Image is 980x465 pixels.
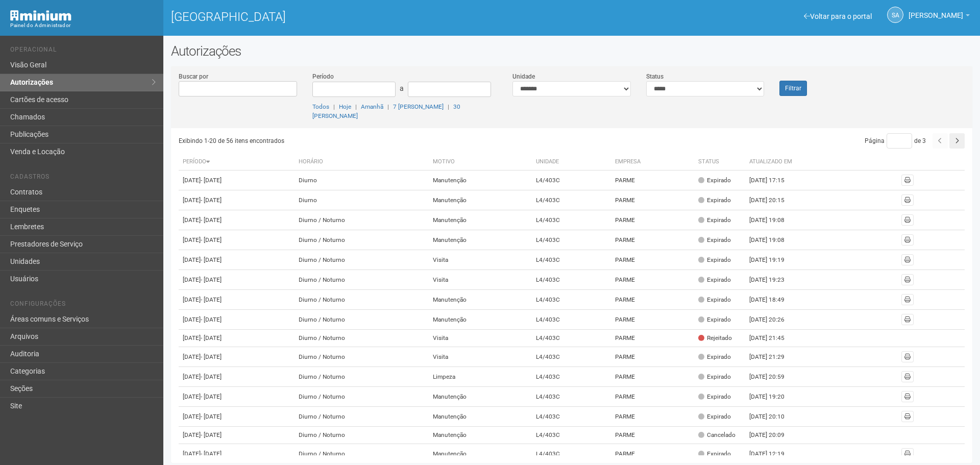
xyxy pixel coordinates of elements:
[179,210,295,230] td: [DATE]
[909,2,963,19] span: Silvio Anjos
[532,210,611,230] td: L4/403C
[295,154,429,170] th: Horário
[865,137,926,144] span: Página de 3
[745,170,801,190] td: [DATE] 17:15
[745,444,801,464] td: [DATE] 12:19
[201,431,222,438] span: - [DATE]
[295,427,429,444] td: Diurno / Noturno
[179,330,295,347] td: [DATE]
[532,250,611,270] td: L4/403C
[295,387,429,407] td: Diurno / Noturno
[179,133,572,149] div: Exibindo 1-20 de 56 itens encontrados
[745,290,801,310] td: [DATE] 18:49
[745,427,801,444] td: [DATE] 20:09
[698,196,731,205] div: Expirado
[295,190,429,210] td: Diurno
[295,347,429,367] td: Diurno / Noturno
[201,177,222,184] span: - [DATE]
[909,13,970,21] a: [PERSON_NAME]
[201,334,222,341] span: - [DATE]
[179,427,295,444] td: [DATE]
[295,250,429,270] td: Diurno / Noturno
[171,10,564,23] h1: [GEOGRAPHIC_DATA]
[179,407,295,427] td: [DATE]
[201,353,222,360] span: - [DATE]
[532,290,611,310] td: L4/403C
[448,103,449,110] span: |
[10,46,156,57] li: Operacional
[429,170,532,190] td: Manutenção
[201,197,222,204] span: - [DATE]
[804,12,872,20] a: Voltar para o portal
[532,387,611,407] td: L4/403C
[429,427,532,444] td: Manutenção
[201,393,222,400] span: - [DATE]
[201,256,222,263] span: - [DATE]
[611,310,694,330] td: PARME
[611,387,694,407] td: PARME
[611,444,694,464] td: PARME
[10,173,156,184] li: Cadastros
[429,154,532,170] th: Motivo
[429,290,532,310] td: Manutenção
[611,170,694,190] td: PARME
[698,412,731,421] div: Expirado
[745,154,801,170] th: Atualizado em
[10,21,156,30] div: Painel do Administrador
[295,270,429,290] td: Diurno / Noturno
[698,450,731,458] div: Expirado
[171,43,972,59] h2: Autorizações
[745,270,801,290] td: [DATE] 19:23
[698,296,731,304] div: Expirado
[179,190,295,210] td: [DATE]
[611,250,694,270] td: PARME
[429,367,532,387] td: Limpeza
[611,347,694,367] td: PARME
[179,310,295,330] td: [DATE]
[295,230,429,250] td: Diurno / Noturno
[429,310,532,330] td: Manutenção
[532,170,611,190] td: L4/403C
[611,330,694,347] td: PARME
[295,310,429,330] td: Diurno / Noturno
[745,190,801,210] td: [DATE] 20:15
[698,353,731,361] div: Expirado
[295,170,429,190] td: Diurno
[512,72,535,81] label: Unidade
[698,431,736,439] div: Cancelado
[201,316,222,323] span: - [DATE]
[745,250,801,270] td: [DATE] 19:19
[312,103,329,110] a: Todos
[179,387,295,407] td: [DATE]
[179,230,295,250] td: [DATE]
[201,216,222,224] span: - [DATE]
[698,276,731,284] div: Expirado
[745,387,801,407] td: [DATE] 19:20
[355,103,357,110] span: |
[532,310,611,330] td: L4/403C
[698,216,731,225] div: Expirado
[698,334,732,342] div: Rejeitado
[429,330,532,347] td: Visita
[532,427,611,444] td: L4/403C
[312,72,334,81] label: Período
[532,230,611,250] td: L4/403C
[333,103,335,110] span: |
[295,330,429,347] td: Diurno / Noturno
[429,210,532,230] td: Manutenção
[611,210,694,230] td: PARME
[429,250,532,270] td: Visita
[10,300,156,311] li: Configurações
[532,347,611,367] td: L4/403C
[779,81,807,96] button: Filtrar
[532,444,611,464] td: L4/403C
[611,407,694,427] td: PARME
[698,176,731,185] div: Expirado
[532,330,611,347] td: L4/403C
[694,154,745,170] th: Status
[745,407,801,427] td: [DATE] 20:10
[532,367,611,387] td: L4/403C
[611,230,694,250] td: PARME
[429,270,532,290] td: Visita
[179,154,295,170] th: Período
